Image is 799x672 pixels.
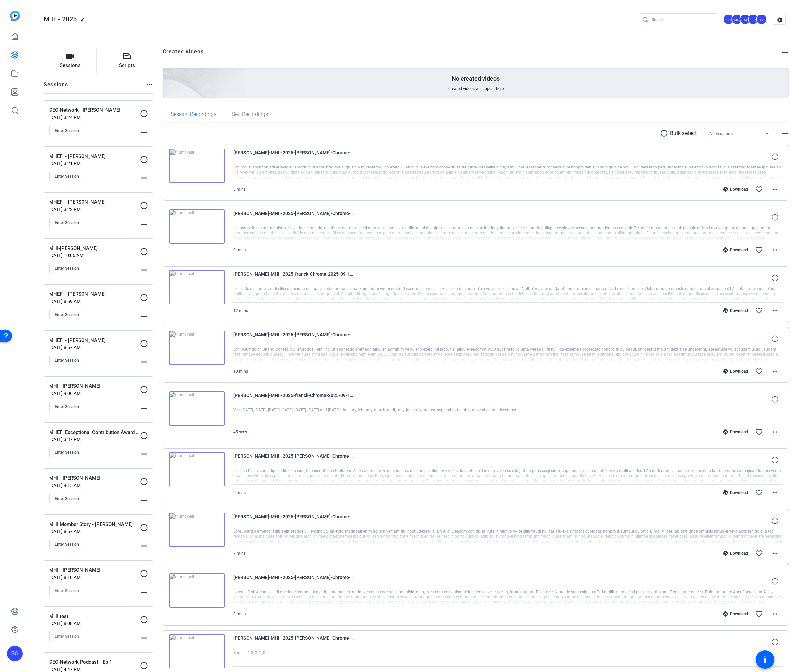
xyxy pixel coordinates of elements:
[55,128,79,133] span: Enter Session
[49,245,140,252] p: MHI-[PERSON_NAME]
[652,16,711,24] input: Search
[233,513,355,529] span: [PERSON_NAME]-MHI - 2025-[PERSON_NAME]-Chrome-2025-09-08-14-16-02-028-0
[233,209,355,225] span: [PERSON_NAME]-MHI - 2025-[PERSON_NAME]-Chrome-2025-09-10-18-34-51-876-0
[140,496,148,504] mat-icon: more_horiz
[55,496,79,501] span: Enter Session
[55,358,79,363] span: Enter Session
[49,345,140,350] p: [DATE] 8:57 AM
[49,667,140,672] p: [DATE] 4:47 PM
[7,646,23,661] div: SG
[781,48,789,56] mat-icon: more_horiz
[755,185,763,193] mat-icon: favorite_border
[452,75,500,83] p: No created videos
[771,549,779,557] mat-icon: more_horiz
[49,566,140,574] p: MHI - [PERSON_NAME]
[55,450,79,455] span: Enter Session
[49,447,84,458] button: Enter Session
[748,14,759,25] div: GV
[233,308,248,313] span: 12 mins
[169,452,225,486] img: thumb-nail
[171,112,216,117] span: Session Recordings
[49,585,84,596] button: Enter Session
[140,542,148,550] mat-icon: more_horiz
[140,174,148,182] mat-icon: more_horiz
[771,489,779,497] mat-icon: more_horiz
[233,270,355,286] span: [PERSON_NAME]-MHI - 2025-franck-Chrome-2025-09-10-18-23-11-751-0
[709,131,733,136] span: All Sessions
[49,529,140,534] p: [DATE] 8:57 AM
[55,266,79,271] span: Enter Session
[140,358,148,366] mat-icon: more_horiz
[44,48,97,74] button: Sessions
[49,613,140,620] p: MHI test
[49,309,84,320] button: Enter Session
[49,401,84,412] button: Enter Session
[169,513,225,547] img: thumb-nail
[755,246,763,254] mat-icon: favorite_border
[233,452,355,468] span: [PERSON_NAME]-MHI - 2025-[PERSON_NAME]-Chrome-2025-09-08-14-22-41-427-0
[781,129,789,137] mat-icon: more_horiz
[169,634,225,668] img: thumb-nail
[233,248,246,252] span: 9 mins
[49,429,140,436] p: MHEFI Exceptional Contribution Award - [PERSON_NAME]
[49,483,140,488] p: [DATE] 9:15 AM
[140,266,148,274] mat-icon: more_horiz
[140,404,148,412] mat-icon: more_horiz
[755,489,763,497] mat-icon: favorite_border
[720,247,751,253] div: Download
[233,331,355,347] span: [PERSON_NAME]-MHI - 2025-[PERSON_NAME]-Chrome-2025-09-10-18-12-48-900-0
[140,220,148,228] mat-icon: more_horiz
[49,107,140,114] p: CEO Network - [PERSON_NAME]
[748,14,759,25] ngx-avatar: Gert Viljoen
[720,611,751,617] div: Download
[140,634,148,642] mat-icon: more_horiz
[771,428,779,436] mat-icon: more_horiz
[49,539,84,550] button: Enter Session
[720,429,751,435] div: Download
[771,185,779,193] mat-icon: more_horiz
[10,11,20,21] img: blue-gradient.svg
[140,128,148,136] mat-icon: more_horiz
[720,187,751,192] div: Download
[233,149,355,165] span: [PERSON_NAME]-MHI - 2025-[PERSON_NAME]-Chrome-2025-09-10-18-43-47-667-0
[771,610,779,618] mat-icon: more_horiz
[49,355,84,366] button: Enter Session
[756,14,767,25] div: +2
[169,391,225,426] img: thumb-nail
[233,573,355,589] span: [PERSON_NAME]-MHI - 2025-[PERSON_NAME]-Chrome-2025-09-08-14-07-50-830-0
[49,437,140,442] p: [DATE] 3:37 PM
[119,62,135,69] span: Scripts
[49,521,140,528] p: MHI Member Story - [PERSON_NAME]
[771,246,779,254] mat-icon: more_horiz
[49,290,140,298] p: MHEFI - [PERSON_NAME]
[55,174,79,179] span: Enter Session
[49,161,140,166] p: [DATE] 3:21 PM
[80,17,88,25] mat-icon: edit
[723,14,734,25] div: SG
[720,490,751,495] div: Download
[163,48,782,61] h2: Created videos
[49,125,84,136] button: Enter Session
[755,549,763,557] mat-icon: favorite_border
[49,207,140,212] p: [DATE] 3:22 PM
[233,391,355,407] span: [PERSON_NAME]-MHI - 2025-franck-Chrome-2025-09-10-18-09-09-457-0
[755,610,763,618] mat-icon: favorite_border
[755,307,763,315] mat-icon: favorite_border
[49,382,140,390] p: MHI - [PERSON_NAME]
[49,217,84,228] button: Enter Session
[140,450,148,458] mat-icon: more_horiz
[755,428,763,436] mat-icon: favorite_border
[169,331,225,365] img: thumb-nail
[731,14,743,25] ngx-avatar: Manuel Grados-Andrade
[233,612,246,616] span: 8 mins
[49,199,140,206] p: MHEFI - [PERSON_NAME]
[720,551,751,556] div: Download
[723,14,735,25] ngx-avatar: Scott Grant
[49,337,140,344] p: MHEFI - [PERSON_NAME]
[169,149,225,183] img: thumb-nail
[44,81,68,93] h2: Sessions
[49,621,140,626] p: [DATE] 8:08 AM
[49,299,140,304] p: [DATE] 8:59 AM
[49,658,140,666] p: CEO Network Podcast - Ep 1
[146,81,153,89] mat-icon: more_horiz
